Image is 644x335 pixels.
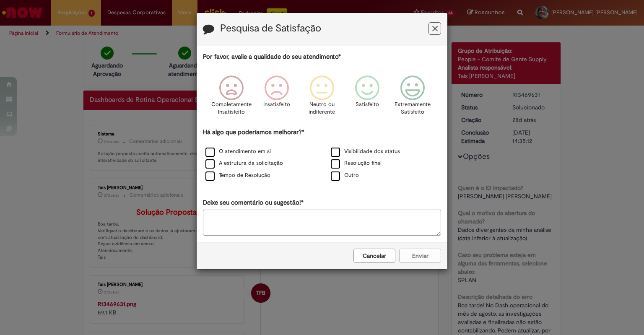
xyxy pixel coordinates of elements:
label: A estrutura da solicitação [205,159,283,167]
label: Pesquisa de Satisfação [220,23,321,34]
label: O atendimento em si [205,148,271,156]
button: Cancelar [353,249,395,263]
label: Visibilidade dos status [331,148,400,156]
div: Neutro ou indiferente [301,69,343,127]
div: Há algo que poderíamos melhorar?* [203,128,441,182]
label: Outro [331,171,359,179]
label: Resolução final [331,159,382,167]
label: Por favor, avalie a qualidade do seu atendimento* [203,52,341,61]
div: Extremamente Satisfeito [391,69,434,127]
div: Completamente Insatisfeito [210,69,252,127]
p: Extremamente Satisfeito [395,101,431,116]
p: Neutro ou indiferente [307,101,337,116]
p: Insatisfeito [263,101,290,109]
div: Satisfeito [346,69,389,127]
label: Deixe seu comentário ou sugestão!* [203,198,304,207]
div: Insatisfeito [255,69,298,127]
label: Tempo de Resolução [205,171,270,179]
p: Satisfeito [356,101,379,109]
p: Completamente Insatisfeito [211,101,252,116]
